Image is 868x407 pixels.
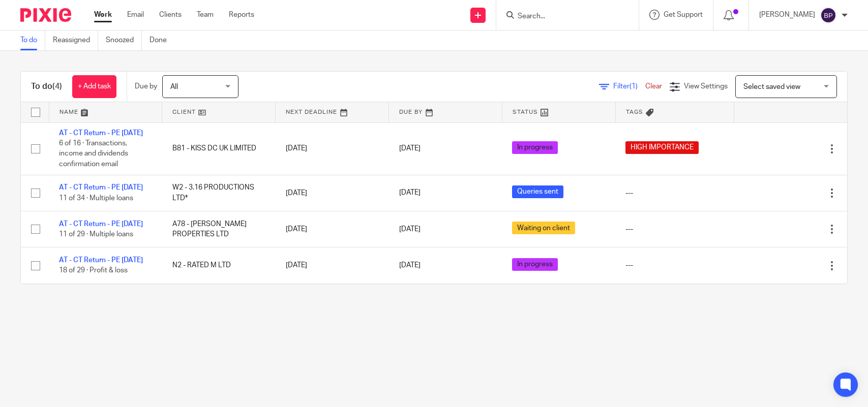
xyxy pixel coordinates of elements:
[630,83,638,90] span: (1)
[59,130,143,137] a: AT - CT Return - PE [DATE]
[59,231,133,238] span: 11 of 29 · Multiple loans
[512,222,575,234] span: Waiting on client
[20,30,45,50] a: To do
[162,211,276,247] td: A78 - [PERSON_NAME] PROPERTIES LTD
[759,10,815,20] p: [PERSON_NAME]
[820,7,836,23] img: svg%3E
[229,10,254,20] a: Reports
[626,109,643,115] span: Tags
[162,122,276,175] td: B81 - KISS DC UK LIMITED
[625,260,724,270] div: ---
[72,75,116,98] a: + Add task
[512,258,558,271] span: In progress
[159,10,182,20] a: Clients
[59,195,133,202] span: 11 of 34 · Multiple loans
[399,190,421,197] span: [DATE]
[59,140,128,168] span: 6 of 16 · Transactions, income and dividends confirmation email
[625,224,724,234] div: ---
[53,30,98,50] a: Reassigned
[127,10,144,20] a: Email
[20,8,71,22] img: Pixie
[31,81,62,92] h1: To do
[512,185,563,198] span: Queries sent
[135,81,157,91] p: Due by
[625,188,724,198] div: ---
[399,226,421,233] span: [DATE]
[276,247,389,284] td: [DATE]
[276,122,389,175] td: [DATE]
[517,12,608,21] input: Search
[645,83,662,90] a: Clear
[52,82,62,90] span: (4)
[625,141,699,154] span: HIGH IMPORTANCE
[276,175,389,211] td: [DATE]
[399,145,421,152] span: [DATE]
[512,141,558,154] span: In progress
[684,83,728,90] span: View Settings
[59,221,143,228] a: AT - CT Return - PE [DATE]
[613,83,645,90] span: Filter
[94,10,112,20] a: Work
[170,83,178,90] span: All
[59,257,143,264] a: AT - CT Return - PE [DATE]
[162,247,276,284] td: N2 - RATED M LTD
[664,11,703,18] span: Get Support
[162,175,276,211] td: W2 - 3.16 PRODUCTIONS LTD*
[59,267,128,274] span: 18 of 29 · Profit & loss
[399,262,421,269] span: [DATE]
[106,30,142,50] a: Snoozed
[59,184,143,191] a: AT - CT Return - PE [DATE]
[743,83,800,90] span: Select saved view
[149,30,174,50] a: Done
[276,211,389,247] td: [DATE]
[197,10,214,20] a: Team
